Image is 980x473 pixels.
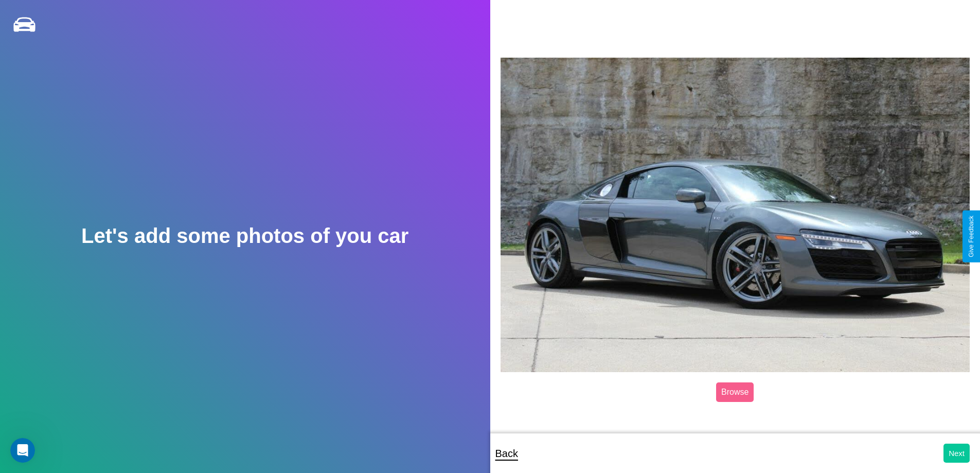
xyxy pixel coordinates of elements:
div: Give Feedback [968,216,975,257]
p: Back [495,444,518,463]
iframe: Intercom live chat [10,438,35,463]
label: Browse [716,382,754,402]
button: Next [943,444,970,463]
h2: Let's add some photos of you car [81,224,408,248]
img: posted [501,58,970,373]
